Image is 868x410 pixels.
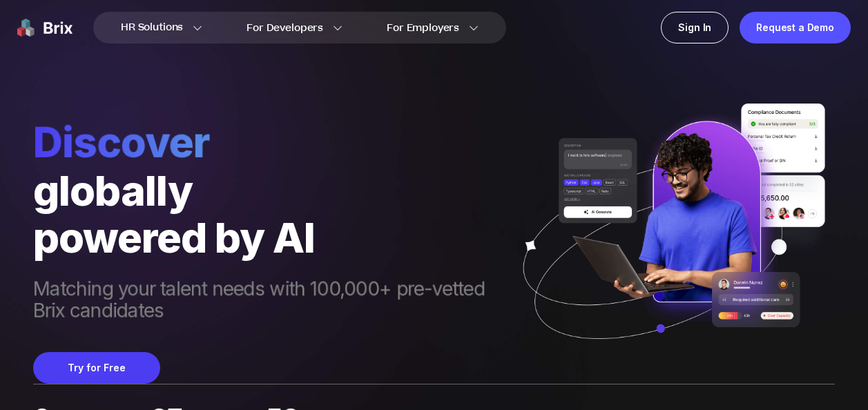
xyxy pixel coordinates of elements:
span: For Employers [387,21,459,35]
span: For Developers [247,21,323,35]
span: HR Solutions [121,17,183,39]
div: globally [33,167,505,214]
a: Sign In [661,12,729,43]
span: Matching your talent needs with 100,000+ pre-vetted Brix candidates [33,277,505,324]
a: Request a Demo [740,12,851,43]
button: Try for Free [33,352,160,384]
img: ai generate [505,104,835,368]
div: powered by AI [33,214,505,261]
span: Discover [33,117,505,167]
